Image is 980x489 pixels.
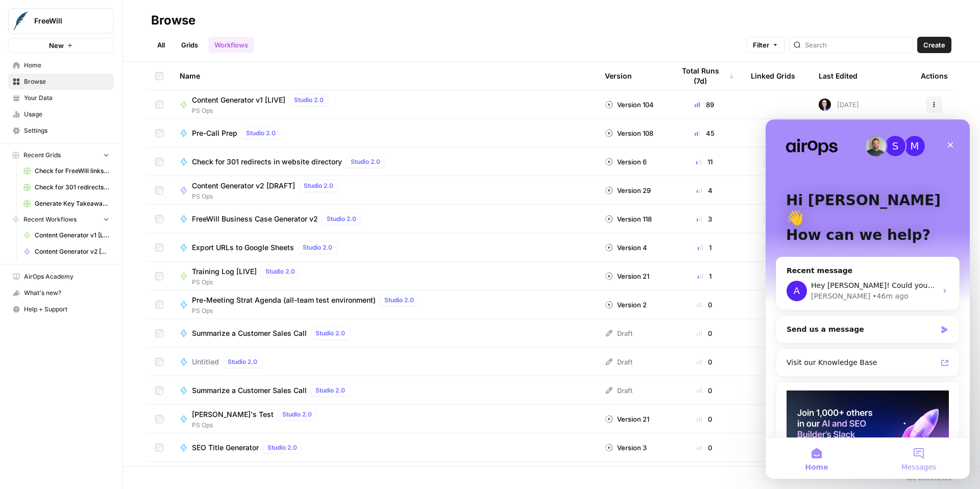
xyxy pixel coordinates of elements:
[8,8,114,34] button: Workspace: FreeWill
[605,357,632,367] div: Draft
[315,386,345,395] span: Studio 2.0
[49,40,64,51] span: New
[35,166,109,176] span: Check for FreeWill links on partner's external website
[180,213,589,225] a: FreeWill Business Case Generator v2Studio 2.0
[15,234,189,253] a: Visit our Knowledge Base
[24,77,109,86] span: Browse
[151,37,171,53] a: All
[175,37,204,53] a: Grids
[192,214,318,224] span: FreeWill Business Case Generator v2
[8,148,114,163] button: Recent Grids
[674,214,734,224] div: 3
[674,300,734,310] div: 0
[24,305,109,314] span: Help + Support
[605,62,632,90] div: Version
[192,443,259,453] span: SEO Title Generator
[674,357,734,367] div: 0
[24,110,109,119] span: Usage
[136,344,171,351] span: Messages
[192,106,332,115] span: PS Ops
[8,90,114,106] a: Your Data
[605,157,647,167] div: Version 6
[8,212,114,227] button: Recent Workflows
[763,154,791,170] button: 1
[282,410,312,419] span: Studio 2.0
[24,126,109,135] span: Settings
[180,442,589,454] a: SEO Title GeneratorStudio 2.0
[180,327,589,339] a: Summarize a Customer Sales CallStudio 2.0
[39,344,62,351] span: Home
[605,414,649,424] div: Version 21
[10,196,194,224] div: Send us a message
[192,192,342,201] span: PS Ops
[21,205,170,215] div: Send us a message
[35,247,109,256] span: Content Generator v2 [DRAFT]
[605,100,654,110] div: Version 104
[8,38,114,53] button: New
[192,242,294,253] span: Export URLs to Google Sheets
[294,95,324,105] span: Studio 2.0
[819,99,859,111] div: [DATE]
[180,156,589,168] a: Check for 301 redirects in website directoryStudio 2.0
[19,195,114,212] a: Generate Key Takeaways from Webinar Transcripts
[192,181,295,191] span: Content Generator v2 [DRAFT]
[107,172,142,182] div: • 46m ago
[192,295,376,305] span: Pre-Meeting Strat Agenda (all-team test environment)
[176,16,194,35] div: Close
[753,40,769,50] span: Filter
[180,384,589,397] a: Summarize a Customer Sales CallStudio 2.0
[45,172,105,182] div: [PERSON_NAME]
[35,199,109,208] span: Generate Key Takeaways from Webinar Transcripts
[8,123,114,139] a: Settings
[674,385,734,396] div: 0
[192,128,237,138] span: Pre-Call Prep
[23,215,77,224] span: Recent Workflows
[751,62,795,90] div: Linked Grids
[246,129,276,138] span: Studio 2.0
[674,100,734,110] div: 89
[35,183,109,192] span: Check for 301 redirects on page Grid
[23,151,61,160] span: Recent Grids
[605,185,651,195] div: Version 29
[8,74,114,90] a: Browse
[24,93,109,103] span: Your Data
[674,62,734,90] div: Total Runs (7d)
[192,385,307,396] span: Summarize a Customer Sales Call
[674,157,734,167] div: 11
[605,242,647,253] div: Version 4
[35,231,109,240] span: Content Generator v1 [LIVE]
[267,443,297,452] span: Studio 2.0
[192,409,274,420] span: [PERSON_NAME]'s Test
[605,300,647,310] div: Version 2
[605,214,652,224] div: Version 118
[923,40,945,50] span: Create
[819,99,831,111] img: qbv1ulvrwtta9e8z8l6qv22o0bxd
[674,443,734,453] div: 0
[208,37,254,53] a: Workflows
[766,119,970,479] iframe: Intercom live chat
[180,241,589,254] a: Export URLs to Google SheetsStudio 2.0
[304,181,333,190] span: Studio 2.0
[315,329,345,338] span: Studio 2.0
[228,357,257,366] span: Studio 2.0
[303,243,332,252] span: Studio 2.0
[8,268,114,285] a: AirOps Academy
[24,272,109,281] span: AirOps Academy
[605,443,647,453] div: Version 3
[21,238,171,249] div: Visit our Knowledge Base
[180,180,589,201] a: Content Generator v2 [DRAFT]Studio 2.0PS Ops
[180,265,589,287] a: Training Log [LIVE]Studio 2.0PS Ops
[674,414,734,424] div: 0
[180,294,589,315] a: Pre-Meeting Strat Agenda (all-team test environment)Studio 2.0PS Ops
[605,128,653,138] div: Version 108
[384,296,414,305] span: Studio 2.0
